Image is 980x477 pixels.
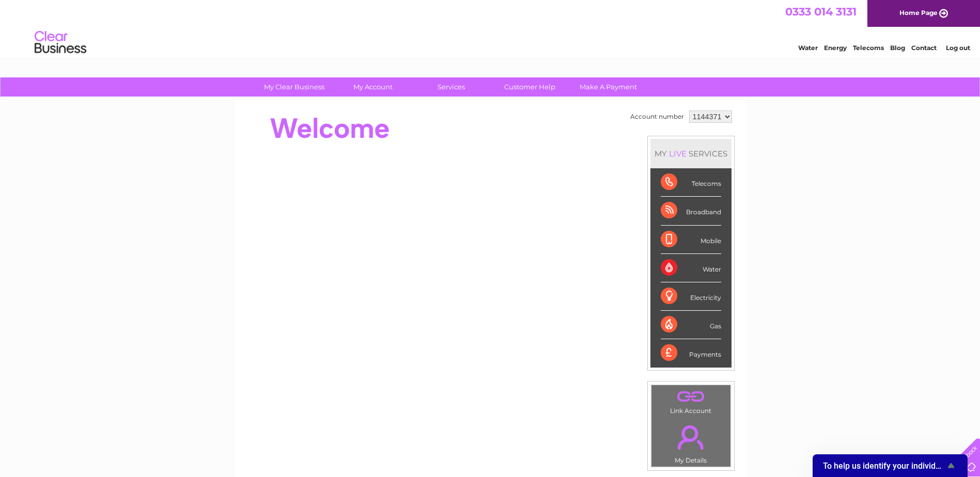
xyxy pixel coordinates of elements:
[798,44,818,52] a: Water
[628,108,687,125] td: Account number
[823,459,957,472] button: Show survey - To help us identify your individual feedback can you please enter your Business Name?
[824,44,847,52] a: Energy
[651,417,731,467] td: My Details
[661,197,721,225] div: Broadband
[650,139,732,168] div: MY SERVICES
[654,419,728,455] a: .
[487,77,572,97] a: Customer Help
[853,44,884,52] a: Telecoms
[654,388,728,406] a: .
[330,77,415,97] a: My Account
[661,226,721,254] div: Mobile
[661,311,721,339] div: Gas
[34,27,87,58] img: logo.png
[246,6,735,50] div: Clear Business is a trading name of Verastar Limited (registered in [GEOGRAPHIC_DATA] No. 3667643...
[409,77,494,97] a: Services
[661,168,721,197] div: Telecoms
[252,77,337,97] a: My Clear Business
[651,385,731,417] td: Link Account
[661,254,721,282] div: Water
[911,44,937,52] a: Contact
[667,149,689,158] div: LIVE
[823,461,945,471] span: To help us identify your individual feedback can you please enter your Business Name?
[785,5,857,18] a: 0333 014 3131
[661,339,721,367] div: Payments
[890,44,905,52] a: Blog
[946,44,970,52] a: Log out
[661,282,721,311] div: Electricity
[566,77,651,97] a: Make A Payment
